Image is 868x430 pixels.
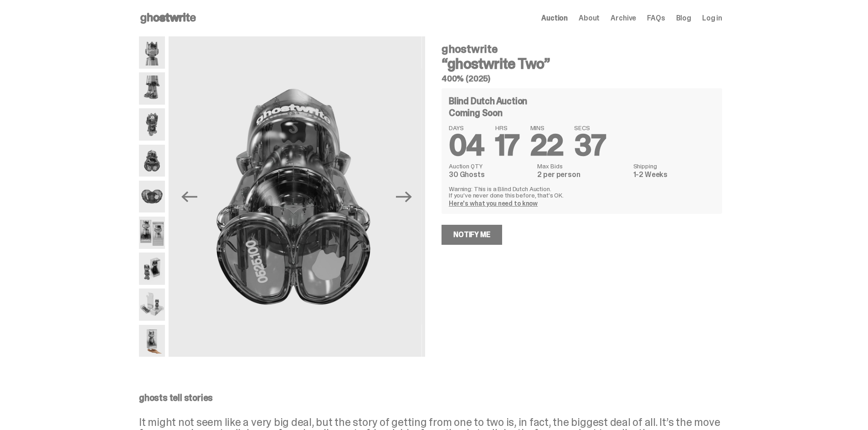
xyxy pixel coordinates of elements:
img: ghostwrite_Two_Media_11.png [139,253,165,285]
a: Archive [611,15,636,22]
span: SECS [574,125,606,131]
span: 37 [574,126,606,164]
button: Previous [180,187,200,207]
a: Log in [702,15,722,22]
h5: 400% (2025) [442,75,722,83]
p: ghosts tell stories [139,393,722,402]
a: Notify Me [442,225,502,245]
img: ghostwrite_Two_Media_1.png [139,36,165,69]
span: 04 [449,126,484,164]
img: ghostwrite_Two_Media_10.png [139,217,165,249]
p: Warning: This is a Blind Dutch Auction. If you’ve never done this before, that’s OK. [449,186,715,198]
span: DAYS [449,125,484,131]
dd: 1-2 Weeks [633,171,715,178]
img: ghostwrite_Two_Media_14.png [139,325,165,357]
img: ghostwrite_Two_Media_6.png [139,145,165,177]
h3: “ghostwrite Two” [442,56,722,71]
dd: 30 Ghosts [449,171,532,178]
dd: 2 per person [537,171,627,178]
span: 22 [530,126,564,164]
dt: Auction QTY [449,163,532,169]
img: ghostwrite_Two_Media_3.png [139,72,165,105]
dt: Shipping [633,163,715,169]
a: FAQs [647,15,665,22]
a: About [579,15,600,22]
dt: Max Bids [537,163,627,169]
img: ghostwrite_Two_Media_8.png [139,181,165,213]
span: HRS [495,125,519,131]
a: Here's what you need to know [449,199,538,207]
img: ghostwrite_Two_Media_5.png [139,108,165,141]
span: MINS [530,125,564,131]
img: ghostwrite_Two_Media_6.png [165,36,421,357]
a: Auction [541,15,568,22]
img: ghostwrite_Two_Media_8.png [421,36,678,357]
img: ghostwrite_Two_Media_13.png [139,288,165,321]
span: 17 [495,126,519,164]
button: Next [394,187,414,207]
div: Coming Soon [449,108,715,117]
h4: ghostwrite [442,44,722,55]
a: Blog [676,15,691,22]
h4: Blind Dutch Auction [449,96,527,106]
